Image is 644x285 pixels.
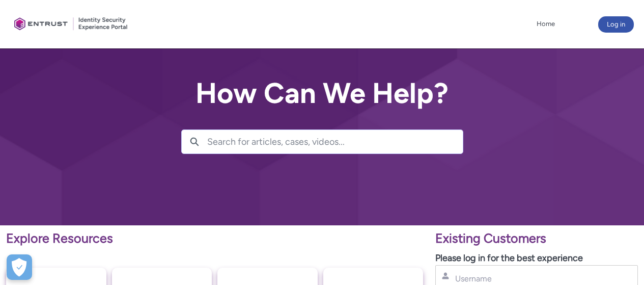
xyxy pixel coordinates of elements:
p: Existing Customers [435,229,638,248]
p: Please log in for the best experience [435,251,638,265]
h2: How Can We Help? [181,77,463,109]
input: Search for articles, cases, videos... [207,130,463,153]
button: Log in [598,16,634,33]
a: Home [534,16,557,32]
button: Open Preferences [7,254,32,280]
input: Username [454,273,586,284]
div: Cookie Preferences [7,254,32,280]
p: Explore Resources [6,229,423,248]
button: Search [182,130,207,153]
